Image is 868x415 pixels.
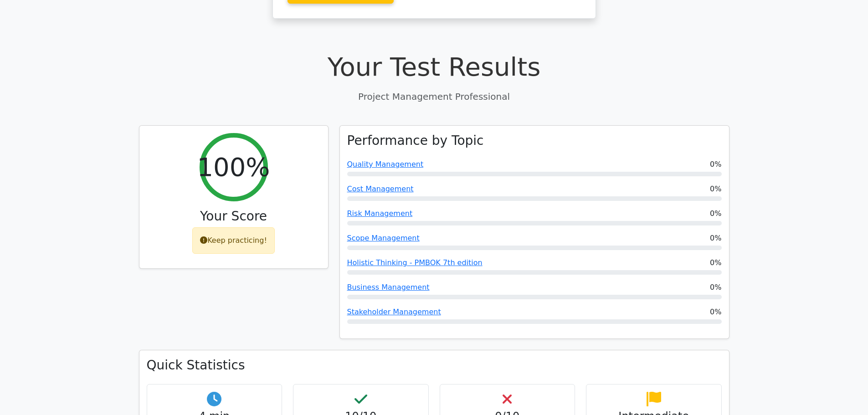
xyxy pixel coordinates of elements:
[347,184,414,193] a: Cost Management
[147,209,321,224] h3: Your Score
[347,283,430,292] a: Business Management
[710,208,721,219] span: 0%
[139,51,729,82] h1: Your Test Results
[147,358,722,373] h3: Quick Statistics
[347,160,424,169] a: Quality Management
[710,233,721,244] span: 0%
[197,152,270,182] h2: 100%
[347,307,441,316] a: Stakeholder Management
[347,209,413,218] a: Risk Management
[710,184,721,195] span: 0%
[710,307,721,318] span: 0%
[139,90,729,103] p: Project Management Professional
[347,133,484,149] h3: Performance by Topic
[192,227,275,254] div: Keep practicing!
[710,159,721,170] span: 0%
[710,257,721,268] span: 0%
[347,258,483,267] a: Holistic Thinking - PMBOK 7th edition
[347,234,420,242] a: Scope Management
[710,282,721,293] span: 0%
